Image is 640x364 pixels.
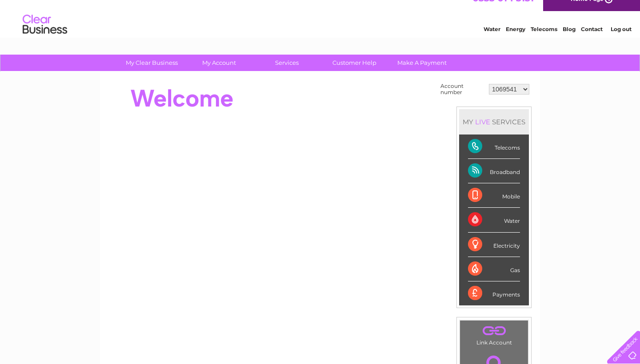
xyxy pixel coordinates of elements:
[468,135,520,159] div: Telecoms
[468,233,520,257] div: Electricity
[183,55,256,71] a: My Account
[468,257,520,281] div: Gas
[563,38,576,44] a: Blog
[459,109,529,135] div: MY SERVICES
[531,38,557,44] a: Telecoms
[611,38,632,44] a: Log out
[22,23,68,50] img: logo.png
[318,55,391,71] a: Customer Help
[468,281,520,305] div: Payments
[472,4,534,16] a: 0333 014 3131
[468,183,520,208] div: Mobile
[115,55,188,71] a: My Clear Business
[484,38,500,44] a: Water
[506,38,525,44] a: Energy
[385,55,459,71] a: Make A Payment
[438,81,487,98] td: Account number
[250,55,324,71] a: Services
[468,159,520,183] div: Broadband
[468,208,520,232] div: Water
[473,118,492,126] div: LIVE
[462,323,526,338] a: .
[581,38,603,44] a: Contact
[460,320,528,348] td: Link Account
[111,5,531,43] div: Clear Business is a trading name of Verastar Limited (registered in [GEOGRAPHIC_DATA] No. 3667643...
